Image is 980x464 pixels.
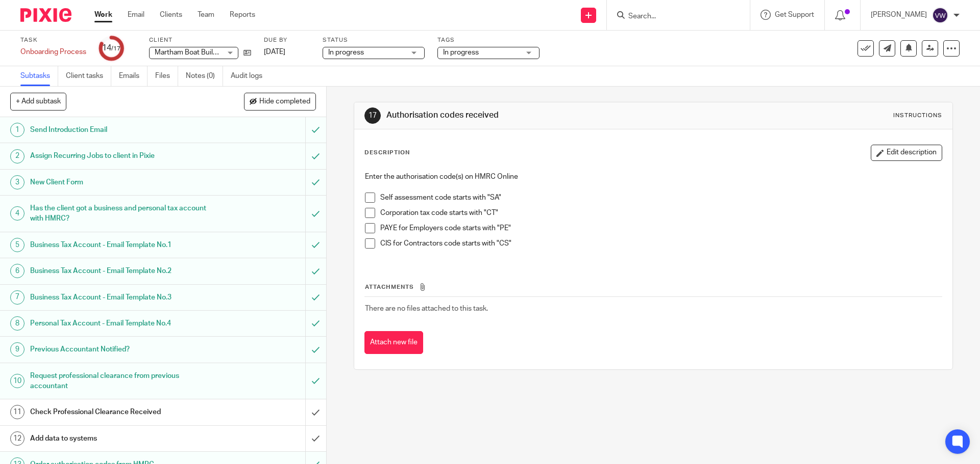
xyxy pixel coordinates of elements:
[149,36,251,44] label: Client
[259,98,310,106] span: Hide completed
[66,66,111,86] a: Client tasks
[10,206,24,221] div: 4
[386,110,675,121] h1: Authorisation codes received
[364,331,423,354] button: Attach new file
[30,122,207,138] h1: Send Introduction Email
[443,49,479,56] span: In progress
[155,49,335,56] span: Martham Boat Building & Development Company Limited
[380,193,941,203] p: Self assessment code starts with "SA"
[30,237,207,253] h1: Business Tax Account - Email Template No.1
[627,12,719,21] input: Search
[230,10,255,20] a: Reports
[30,431,207,446] h1: Add data to systems
[365,172,941,182] p: Enter the authorisation code(s) on HMRC Online
[437,36,540,44] label: Tags
[10,175,24,189] div: 3
[30,342,207,357] h1: Previous Accountant Notified?
[111,46,120,51] small: /17
[364,107,381,124] div: 17
[20,47,86,57] div: Onboarding Process
[30,290,207,305] h1: Business Tax Account - Email Template No.3
[10,238,24,252] div: 5
[380,208,941,218] p: Corporation tax code starts with "CT"
[10,431,24,446] div: 12
[155,66,178,86] a: Files
[10,290,24,305] div: 7
[30,404,207,420] h1: Check Professional Clearance Received
[231,66,270,86] a: Audit logs
[323,36,425,44] label: Status
[932,7,948,23] img: svg%3E
[30,368,207,394] h1: Request professional clearance from previous accountant
[30,148,207,163] h1: Assign Recurring Jobs to client in Pixie
[94,10,112,20] a: Work
[264,36,310,44] label: Due by
[186,66,223,86] a: Notes (0)
[10,374,24,388] div: 10
[20,8,71,22] img: Pixie
[380,238,941,249] p: CIS for Contractors code starts with "CS"
[364,149,410,157] p: Description
[380,223,941,233] p: PAYE for Employers code starts with "PE"
[328,49,364,56] span: In progress
[10,93,66,110] button: + Add subtask
[893,112,942,120] div: Instructions
[871,10,927,20] p: [PERSON_NAME]
[198,10,214,20] a: Team
[102,42,120,54] div: 14
[10,149,24,163] div: 2
[20,36,86,44] label: Task
[871,145,942,161] button: Edit description
[365,305,488,312] span: There are no files attached to this task.
[10,405,24,419] div: 11
[20,66,58,86] a: Subtasks
[775,11,814,18] span: Get Support
[10,316,24,331] div: 8
[264,48,285,56] span: [DATE]
[10,264,24,278] div: 6
[30,175,207,190] h1: New Client Form
[365,284,414,290] span: Attachments
[30,201,207,227] h1: Has the client got a business and personal tax account with HMRC?
[244,93,316,110] button: Hide completed
[30,263,207,279] h1: Business Tax Account - Email Template No.2
[30,316,207,331] h1: Personal Tax Account - Email Template No.4
[119,66,148,86] a: Emails
[128,10,144,20] a: Email
[10,342,24,357] div: 9
[10,123,24,137] div: 1
[160,10,182,20] a: Clients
